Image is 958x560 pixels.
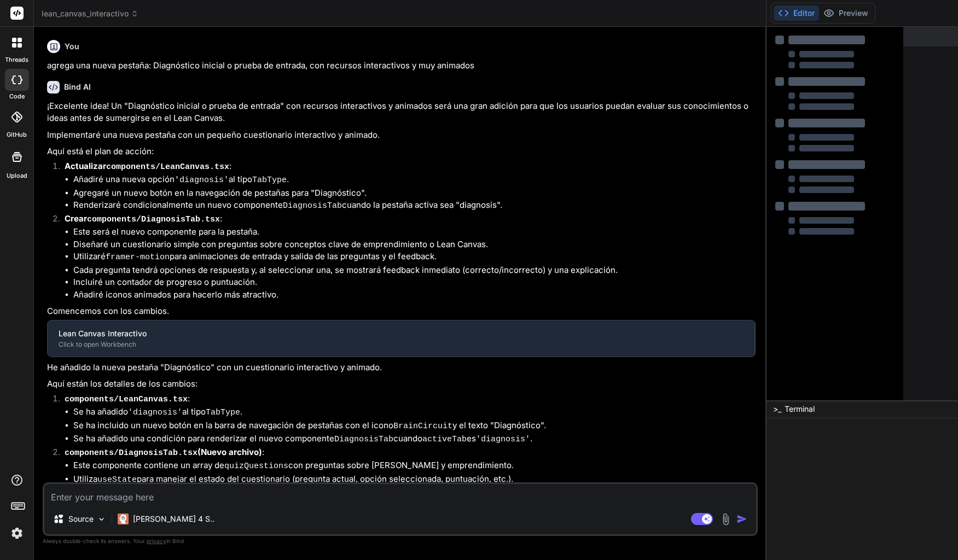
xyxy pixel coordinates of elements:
[73,406,756,419] li: Se ha añadido al tipo .
[133,514,214,524] p: [PERSON_NAME] 4 S..
[65,213,756,226] p: :
[43,536,758,546] p: Always double-check its answers. Your in Bind
[9,92,25,101] label: code
[65,448,198,458] code: components/DiagnosisTab.tsx
[65,446,756,460] p: :
[73,173,756,187] li: Añadiré una nueva opción al tipo .
[87,215,220,224] code: components/DiagnosisTab.tsx
[47,378,756,390] p: Aquí están los detalles de los cambios:
[65,213,220,224] strong: Crear
[73,419,756,433] li: Se ha incluido un nuevo botón en la barra de navegación de pestañas con el icono y el texto "Diag...
[47,129,756,142] p: Implementaré una nueva pestaña con un pequeño cuestionario interactivo y animado.
[47,100,756,125] p: ¡Excelente idea! Un "Diagnóstico inicial o prueba de entrada" con recursos interactivos y animado...
[97,515,106,524] img: Pick Models
[68,514,94,524] p: Source
[422,435,467,444] code: activeTab
[7,171,27,180] label: Upload
[65,41,79,52] h6: You
[736,514,747,524] img: icon
[65,160,756,174] p: :
[175,176,229,185] code: 'diagnosis'
[73,433,756,446] li: Se ha añadido una condición para renderizar el nuevo componente cuando es .
[224,462,288,471] code: quizQuestions
[147,538,166,544] span: privacy
[47,60,756,72] p: agrega una nueva pestaña: Diagnóstico inicial o prueba de entrada, con recursos interactivos y mu...
[59,340,744,349] div: Click to open Workbench
[118,514,129,524] img: Claude 4 Sonnet
[65,393,756,406] p: :
[73,264,756,277] li: Cada pregunta tendrá opciones de respuesta y, al seleccionar una, se mostrará feedback inmediato ...
[65,395,188,404] code: components/LeanCanvas.tsx
[73,238,756,251] li: Diseñaré un cuestionario simple con preguntas sobre conceptos clave de emprendimiento o Lean Canvas.
[106,253,170,262] code: framer-motion
[73,199,756,213] li: Renderizaré condicionalmente un nuevo componente cuando la pestaña activa sea "diagnosis".
[819,5,873,21] button: Preview
[48,320,754,357] button: Lean Canvas InteractivoClick to open Workbench
[65,161,229,171] strong: Actualizar
[47,145,756,158] p: Aquí está el plan de acción:
[334,435,393,444] code: DiagnosisTab
[64,81,91,92] h6: Bind AI
[393,422,452,431] code: BrainCircuit
[476,435,530,444] code: 'diagnosis'
[206,408,240,417] code: TabType
[73,250,756,264] li: Utilizaré para animaciones de entrada y salida de las preguntas y el feedback.
[73,289,756,301] li: Añadiré iconos animados para hacerlo más atractivo.
[128,408,182,417] code: 'diagnosis'
[283,201,342,211] code: DiagnosisTab
[42,8,138,19] span: lean_canvas_interactivo
[8,524,26,542] img: settings
[97,475,137,485] code: useState
[773,404,781,415] span: >_
[73,459,756,473] li: Este componente contiene un array de con preguntas sobre [PERSON_NAME] y emprendimiento.
[47,305,756,318] p: Comencemos con los cambios.
[106,162,229,172] code: components/LeanCanvas.tsx
[73,226,756,238] li: Este será el nuevo componente para la pestaña.
[73,473,756,487] li: Utiliza para manejar el estado del cuestionario (pregunta actual, opción seleccionada, puntuación...
[774,5,819,21] button: Editor
[785,404,815,415] span: Terminal
[7,130,27,139] label: GitHub
[252,176,287,185] code: TabType
[47,361,756,374] p: He añadido la nueva pestaña "Diagnóstico" con un cuestionario interactivo y animado.
[73,276,756,289] li: Incluiré un contador de progreso o puntuación.
[73,187,756,200] li: Agregaré un nuevo botón en la navegación de pestañas para "Diagnóstico".
[5,55,28,65] label: threads
[59,328,744,339] div: Lean Canvas Interactivo
[65,447,262,457] strong: (Nuevo archivo)
[719,513,732,526] img: attachment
